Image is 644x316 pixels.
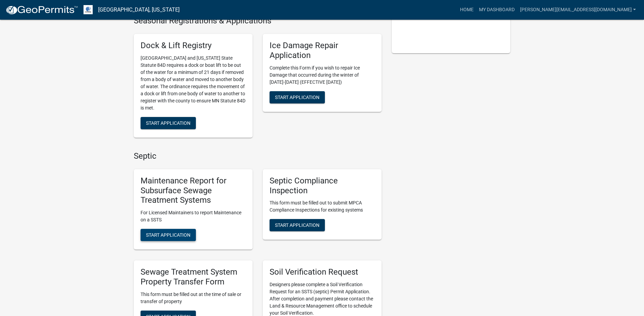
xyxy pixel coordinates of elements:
a: My Dashboard [476,3,517,16]
img: Otter Tail County, Minnesota [84,5,93,14]
h4: Septic [134,151,382,161]
a: Home [457,3,476,16]
h5: Ice Damage Repair Application [270,41,375,60]
a: [GEOGRAPHIC_DATA], [US_STATE] [98,4,180,16]
span: Start Application [146,232,190,238]
h5: Dock & Lift Registry [141,41,246,51]
h5: Maintenance Report for Subsurface Sewage Treatment Systems [141,176,246,205]
p: This form must be filled out at the time of sale or transfer of property [141,291,246,305]
span: Start Application [275,94,319,100]
h5: Septic Compliance Inspection [270,176,375,196]
h5: Soil Verification Request [270,267,375,277]
p: This form must be filled out to submit MPCA Compliance Inspections for existing systems [270,199,375,214]
span: Start Application [146,120,190,126]
h4: Seasonal Registrations & Applications [134,16,382,26]
a: [PERSON_NAME][EMAIL_ADDRESS][DOMAIN_NAME] [517,3,639,16]
button: Start Application [270,91,325,103]
button: Start Application [270,219,325,231]
button: Start Application [141,117,196,129]
p: Complete this Form if you wish to repair Ice Damage that occurred during the winter of [DATE]-[DA... [270,64,375,86]
span: Start Application [275,222,319,228]
h5: Sewage Treatment System Property Transfer Form [141,267,246,287]
button: Start Application [141,229,196,241]
p: For Licensed Maintainers to report Maintenance on a SSTS [141,209,246,223]
p: [GEOGRAPHIC_DATA] and [US_STATE] State Statute 84D requires a dock or boat lift to be out of the ... [141,55,246,112]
